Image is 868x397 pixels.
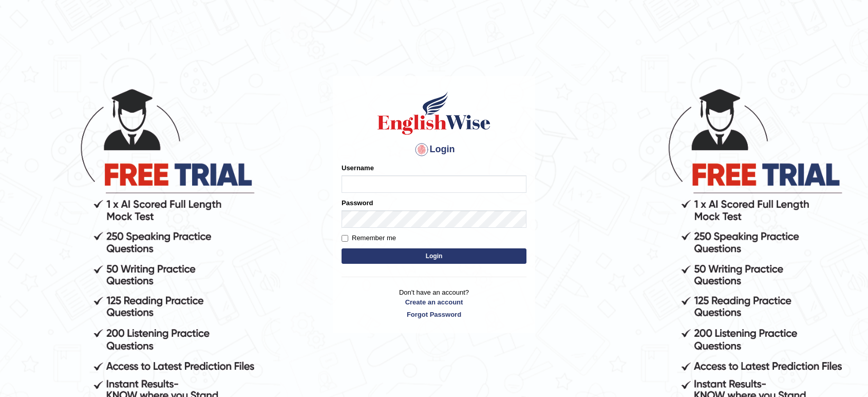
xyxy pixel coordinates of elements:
[342,310,526,319] a: Forgot Password
[342,235,348,242] input: Remember me
[342,233,396,243] label: Remember me
[342,248,526,264] button: Login
[342,198,373,208] label: Password
[342,163,374,173] label: Username
[342,287,526,319] p: Don't have an account?
[342,141,526,158] h4: Login
[342,297,526,307] a: Create an account
[375,90,493,136] img: Logo of English Wise sign in for intelligent practice with AI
